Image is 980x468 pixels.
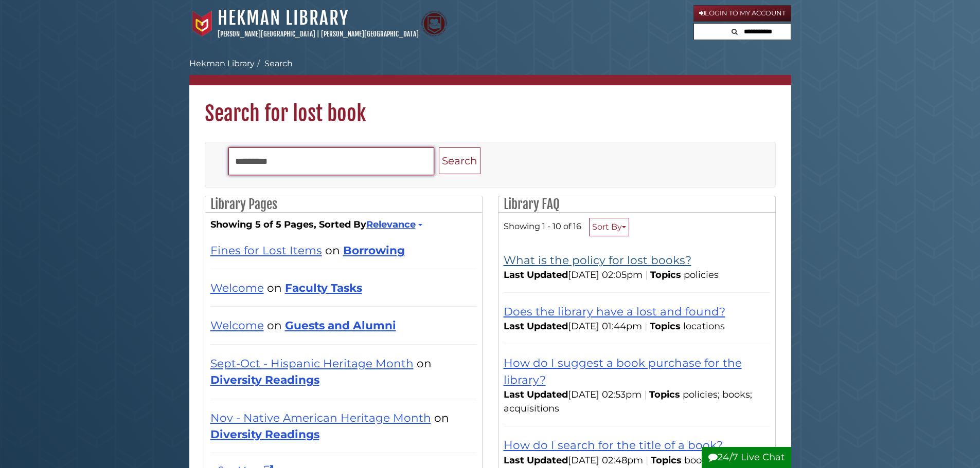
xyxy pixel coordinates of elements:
h2: Library FAQ [498,196,775,213]
span: [DATE] 02:48pm [504,455,643,466]
li: books; [684,454,717,467]
span: on [417,357,432,370]
span: [DATE] 01:44pm [504,321,642,332]
nav: breadcrumb [189,58,791,85]
a: How do I search for the title of a book? [504,438,723,452]
span: | [643,455,651,466]
a: Welcome [210,281,264,294]
ul: Topics [684,455,750,466]
span: on [325,244,340,257]
a: [PERSON_NAME][GEOGRAPHIC_DATA] [218,30,315,38]
span: [DATE] 02:53pm [504,389,642,400]
ul: Topics [504,389,755,414]
span: Last Updated [504,389,568,400]
span: Topics [651,455,682,466]
span: | [642,389,649,400]
h2: Library Pages [205,196,482,213]
span: | [643,269,650,280]
img: Calvin University [189,11,215,36]
a: Nov - Native American Heritage Month [210,411,431,424]
span: on [434,411,449,424]
a: Welcome [210,319,264,332]
button: 24/7 Live Chat [702,447,791,468]
span: | [317,30,319,38]
span: Last Updated [504,321,568,332]
span: on [267,319,282,332]
a: Diversity Readings [210,373,319,386]
span: Topics [650,321,681,332]
a: What is the policy for lost books? [504,253,691,267]
span: Topics [650,269,681,280]
a: Fines for Lost Items [210,244,322,257]
button: Sort By [589,218,629,236]
a: Hekman Library [218,7,349,29]
span: Showing 1 - 10 of 16 [504,221,581,231]
li: acquisitions [504,402,562,416]
span: Last Updated [504,455,568,466]
a: Borrowing [343,244,405,257]
li: books; [722,388,755,402]
ul: Topics [683,321,727,332]
li: policies [684,268,721,282]
a: Faculty Tasks [285,281,362,294]
li: policies; [683,388,722,402]
h1: Search for lost book [189,85,791,126]
a: Guests and Alumni [285,319,396,332]
span: Topics [649,389,680,400]
span: on [267,281,282,294]
ul: Topics [684,269,721,280]
a: Hekman Library [189,59,255,68]
li: locations [683,320,727,333]
a: Diversity Readings [210,427,319,441]
img: Calvin Theological Seminary [421,11,447,36]
i: Search [732,28,738,35]
span: Last Updated [504,269,568,280]
a: Login to My Account [693,5,791,22]
span: [DATE] 02:05pm [504,269,643,280]
button: Search [728,24,741,38]
li: Search [255,58,293,70]
a: Relevance [366,219,421,230]
a: Does the library have a lost and found? [504,305,725,318]
a: How do I suggest a book purchase for the library? [504,356,742,386]
button: Search [439,147,480,175]
strong: Showing 5 of 5 Pages, Sorted By [210,218,477,232]
a: [PERSON_NAME][GEOGRAPHIC_DATA] [321,30,419,38]
span: | [642,321,650,332]
a: Sept-Oct - Hispanic Heritage Month [210,357,414,370]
